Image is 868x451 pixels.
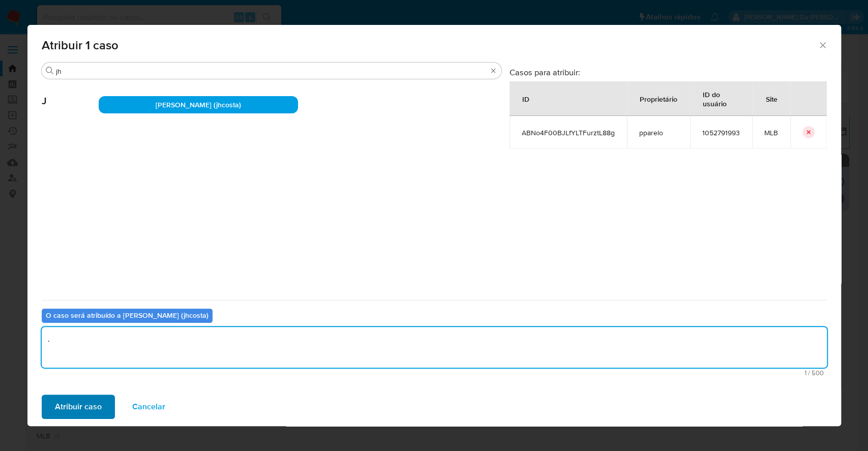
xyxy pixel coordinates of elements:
[691,82,752,115] div: ID do usuário
[42,39,818,51] span: Atribuir 1 caso
[42,80,99,107] span: J
[119,395,178,419] button: Cancelar
[702,128,740,137] span: 1052791993
[522,128,615,137] span: ABNo4F00BJLfYLTFurztL88g
[802,126,815,138] button: icon-button
[132,396,165,418] span: Cancelar
[627,86,690,111] div: Proprietário
[27,25,841,426] div: assign-modal
[46,310,208,320] b: O caso será atribuído a [PERSON_NAME] (jhcosta)
[639,128,678,137] span: pparelo
[818,40,827,49] button: Fechar a janela
[754,86,790,111] div: Site
[156,100,241,110] span: [PERSON_NAME] (jhcosta)
[42,395,115,419] button: Atribuir caso
[510,67,827,77] h3: Casos para atribuir:
[56,67,487,76] input: Analista de pesquisa
[764,128,778,137] span: MLB
[99,96,298,113] div: [PERSON_NAME] (jhcosta)
[55,396,102,418] span: Atribuir caso
[42,327,827,368] textarea: .
[489,67,497,75] button: Apagar busca
[510,86,542,111] div: ID
[46,67,54,75] button: Procurar
[45,370,824,376] span: Máximo de 500 caracteres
